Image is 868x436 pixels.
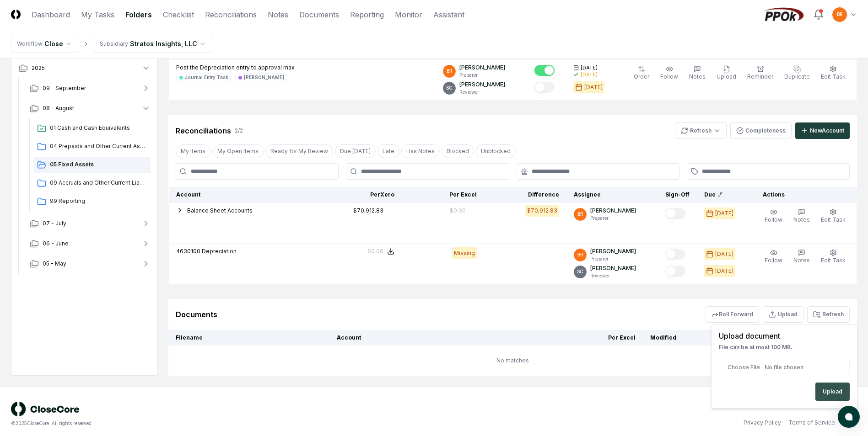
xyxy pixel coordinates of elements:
[665,249,685,260] button: Mark complete
[450,207,466,215] div: $0.00
[176,191,313,199] div: Account
[50,179,147,187] span: 09 Accruals and Other Current Liabilities
[367,247,383,255] div: $0.00
[590,207,636,215] p: [PERSON_NAME]
[784,73,810,80] span: Duplicate
[459,64,505,72] p: [PERSON_NAME]
[719,343,850,351] p: File can be at most 100 MB.
[459,89,505,96] p: Reviewer
[11,10,21,19] img: Logo
[43,84,86,92] span: 09 - September
[377,144,399,158] button: Late
[329,330,480,346] th: Account
[268,9,288,20] a: Notes
[484,187,566,203] th: Difference
[50,124,147,132] span: 01 Cash and Cash Equivalents
[125,9,152,20] a: Folders
[168,346,857,376] td: No matches
[32,64,45,72] span: 2025
[793,216,810,223] span: Notes
[715,267,733,275] div: [DATE]
[658,64,680,83] button: Follow
[244,74,284,81] div: [PERSON_NAME]
[577,211,583,218] span: BR
[22,118,158,213] div: 08 - August
[205,9,257,20] a: Reconciliations
[687,64,707,83] button: Notes
[176,125,231,136] div: Reconciliations
[299,9,339,20] a: Documents
[715,64,738,83] button: Upload
[100,40,128,48] div: Subsidiary
[476,144,516,158] button: Unblocked
[763,247,784,266] button: Follow
[43,104,74,112] span: 08 - August
[459,72,505,79] p: Preparer
[715,209,733,218] div: [DATE]
[810,127,844,135] div: New Account
[821,216,846,223] span: Edit Task
[819,207,847,226] button: Edit Task
[660,73,678,80] span: Follow
[782,64,812,83] button: Duplicate
[33,120,151,137] a: 01 Cash and Cash Equivalents
[763,207,784,226] button: Follow
[837,11,843,18] span: BR
[831,6,848,23] button: BR
[527,207,557,215] div: $70,912.83
[819,64,847,83] button: Edit Task
[815,383,850,401] button: Upload
[50,197,147,205] span: 99 Reporting
[50,142,147,150] span: 04 Prepaids and Other Current Assets
[367,247,394,255] button: $0.00
[788,419,835,427] a: Terms of Service
[235,127,243,135] div: 2 / 2
[50,160,147,169] span: 05 Fixed Assets
[17,40,43,48] div: Workflow
[795,122,850,139] button: NewAccount
[755,191,850,199] div: Actions
[792,207,812,226] button: Notes
[792,247,812,266] button: Notes
[534,82,555,93] button: Mark complete
[402,187,484,203] th: Per Excel
[590,272,636,279] p: Reviewer
[176,309,217,320] div: Documents
[350,9,384,20] a: Reporting
[33,157,151,173] a: 05 Fixed Assets
[584,83,603,91] div: [DATE]
[717,73,736,80] span: Upload
[22,234,158,254] button: 06 - June
[202,248,237,255] span: Depreciation
[821,73,846,80] span: Edit Task
[793,257,810,264] span: Notes
[821,257,846,264] span: Edit Task
[763,306,803,323] button: Upload
[11,402,80,416] img: logo
[319,187,402,203] th: Per Xero
[452,247,477,259] div: Missing
[395,9,422,20] a: Monitor
[590,247,636,255] p: [PERSON_NAME]
[665,208,685,219] button: Mark complete
[176,144,210,158] button: My Items
[590,255,636,262] p: Preparer
[11,78,158,276] div: 2025
[187,207,253,215] button: Balance Sheet Accounts
[675,122,727,139] button: Refresh
[22,254,158,274] button: 05 - May
[401,144,440,158] button: Has Notes
[581,64,598,71] span: [DATE]
[32,9,70,20] a: Dashboard
[719,332,850,340] h4: Upload document
[730,122,792,139] button: Completeness
[442,144,474,158] button: Blocked
[658,187,697,203] th: Sign-Off
[581,71,598,78] div: [DATE]
[634,73,649,80] span: Order
[447,68,453,74] span: BR
[335,144,376,158] button: Due Today
[744,419,781,427] a: Privacy Policy
[765,257,782,264] span: Follow
[745,64,775,83] button: Reminder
